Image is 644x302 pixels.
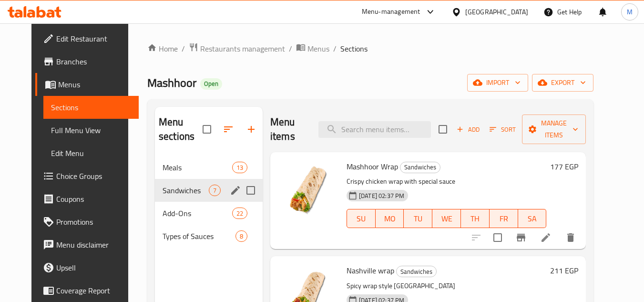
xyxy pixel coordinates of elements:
span: Manage items [530,117,578,141]
button: WE [432,209,461,228]
span: 13 [233,163,247,172]
span: TU [408,212,429,226]
button: Manage items [522,115,586,144]
a: Edit Menu [43,142,139,165]
button: Branch-specific-item [510,226,532,249]
button: Sort [487,122,518,137]
h6: 211 EGP [550,264,578,277]
h2: Menu sections [159,115,203,144]
p: Spicy wrap style [GEOGRAPHIC_DATA] [347,280,546,292]
span: Select section [433,119,453,139]
span: Promotions [56,216,132,228]
button: Add [453,122,483,137]
span: MO [379,212,400,226]
span: FR [493,212,514,226]
div: items [235,230,247,242]
h2: Menu items [270,115,307,144]
input: search [318,121,431,138]
nav: breadcrumb [147,42,593,55]
a: Promotions [35,210,139,233]
span: Sort [490,124,516,135]
span: Sandwiches [397,266,436,277]
div: Sandwiches7edit [155,179,263,202]
span: [DATE] 02:37 PM [355,191,408,200]
img: Mashhoor Wrap [278,160,339,221]
a: Restaurants management [189,42,285,55]
button: SU [347,209,376,228]
a: Home [147,43,178,54]
span: Select to update [488,228,508,248]
span: Sandwiches [400,162,440,173]
button: SA [518,209,547,228]
span: Restaurants management [200,43,285,54]
div: Open [200,78,222,90]
span: M [627,7,633,17]
li: / [333,43,337,54]
div: Types of Sauces8 [155,225,263,248]
span: Mashhoor Wrap [347,159,398,174]
div: Sandwiches [400,162,440,173]
span: Menus [307,43,329,54]
span: Edit Restaurant [56,33,132,44]
li: / [289,43,292,54]
a: Sections [43,96,139,119]
span: 22 [233,209,247,218]
span: Add [455,124,481,135]
button: TH [461,209,490,228]
a: Branches [35,50,139,73]
div: Sandwiches [396,266,437,277]
span: Menus [58,79,132,90]
div: Meals13 [155,156,263,179]
span: TH [465,212,486,226]
span: WE [436,212,457,226]
span: Edit Menu [51,147,132,159]
nav: Menu sections [155,152,263,251]
div: Menu-management [362,6,420,18]
span: Add-Ons [163,208,232,219]
a: Edit menu item [540,232,552,243]
span: Sort sections [217,118,240,141]
a: Edit Restaurant [35,27,139,50]
a: Coupons [35,187,139,210]
a: Menus [35,73,139,96]
div: items [232,208,247,219]
span: Open [200,80,222,88]
a: Upsell [35,256,139,279]
a: Choice Groups [35,165,139,187]
span: Full Menu View [51,125,132,136]
a: Coverage Report [35,279,139,302]
span: Nashville wrap [347,263,394,278]
span: Upsell [56,262,132,273]
span: SU [351,212,372,226]
span: Coupons [56,193,132,205]
span: Menu disclaimer [56,239,132,250]
span: Sandwiches [163,185,209,196]
a: Full Menu View [43,119,139,142]
span: 7 [209,186,220,195]
span: Branches [56,56,132,67]
button: edit [228,183,243,198]
span: Coverage Report [56,285,132,296]
button: FR [490,209,518,228]
span: Sections [51,102,132,113]
div: Add-Ons22 [155,202,263,225]
button: delete [559,226,582,249]
span: Choice Groups [56,170,132,182]
div: [GEOGRAPHIC_DATA] [465,7,528,17]
span: import [475,77,521,89]
span: SA [522,212,543,226]
p: Crispy chicken wrap with special sauce [347,176,546,187]
button: Add section [240,118,263,141]
span: Meals [163,162,232,173]
span: Types of Sauces [163,230,235,242]
li: / [182,43,185,54]
a: Menus [296,42,329,55]
span: export [540,77,586,89]
a: Menu disclaimer [35,233,139,256]
span: Sort items [483,122,522,137]
span: Sections [340,43,368,54]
